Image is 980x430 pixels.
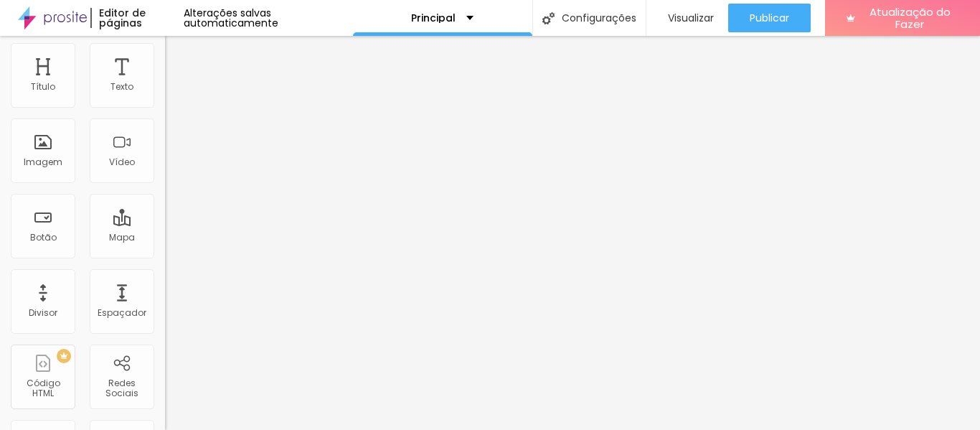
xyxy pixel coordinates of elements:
[105,377,138,399] font: Redes Sociais
[109,231,135,243] font: Mapa
[27,377,60,399] font: Código HTML
[646,4,728,32] button: Visualizar
[165,36,980,430] iframe: Editor
[31,80,55,93] font: Título
[109,156,135,168] font: Vídeo
[110,80,133,93] font: Texto
[728,4,811,32] button: Publicar
[24,156,62,168] font: Imagem
[98,307,146,319] font: Espaçador
[411,11,456,25] font: Principal
[99,6,146,30] font: Editor de páginas
[750,11,789,25] font: Publicar
[184,6,278,30] font: Alterações salvas automaticamente
[30,231,57,243] font: Botão
[562,11,636,25] font: Configurações
[668,11,714,25] font: Visualizar
[542,12,555,24] img: Ícone
[870,4,951,32] font: Atualização do Fazer
[29,307,57,319] font: Divisor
